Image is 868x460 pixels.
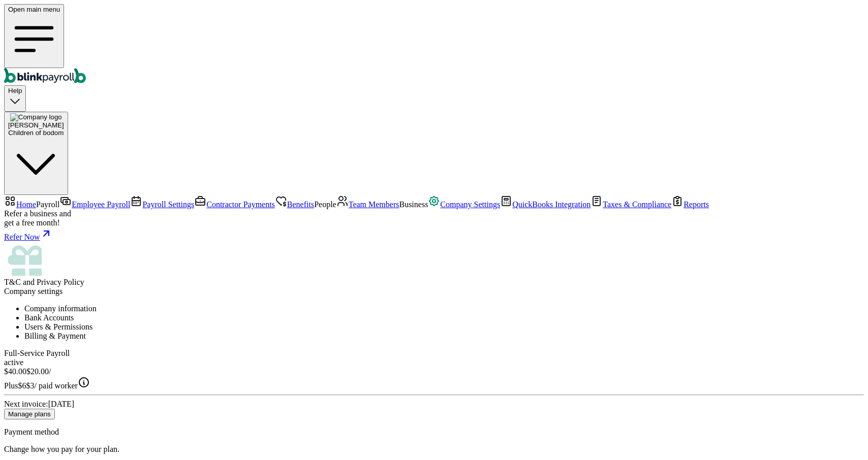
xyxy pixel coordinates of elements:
p: Change how you pay for your plan. [4,445,864,454]
span: Team Members [349,200,399,209]
div: Children of bodom [8,129,64,137]
span: and [4,278,84,286]
span: T&C [4,278,21,286]
a: Employee Payroll [59,200,130,209]
span: Payroll Settings [142,200,194,209]
span: Open main menu [8,6,60,13]
img: Company logo [10,113,62,121]
a: Team Members [336,200,399,209]
button: Company logo[PERSON_NAME]Children of bodom [4,112,68,195]
span: $ 20.00 [26,367,49,376]
span: [PERSON_NAME] [8,121,64,129]
span: Payroll [36,200,59,209]
a: Reports [671,200,709,209]
span: / [49,367,51,376]
li: Users & Permissions [24,322,864,332]
span: Reports [684,200,709,209]
a: QuickBooks Integration [500,200,591,209]
span: Plus $ 3 / paid worker [4,381,78,390]
span: Contractor Payments [206,200,275,209]
iframe: Chat Widget [817,411,868,460]
span: Company Settings [440,200,500,209]
span: Employee Payroll [72,200,130,209]
a: Company Settings [428,200,500,209]
span: Taxes & Compliance [603,200,671,209]
span: Home [16,200,36,209]
span: Full-Service Payroll [4,349,70,357]
span: Business [399,200,428,209]
a: Contractor Payments [194,200,275,209]
a: Home [4,200,36,209]
div: Refer a business and get a free month! [4,209,864,227]
span: Company settings [4,287,63,295]
span: $ 40.00 [4,367,26,376]
p: Payment method [4,428,864,437]
span: Privacy Policy [37,278,84,286]
span: $ 6 [18,381,26,390]
span: [DATE] [48,400,75,408]
span: People [314,200,336,209]
li: Bank Accounts [24,313,864,322]
a: Taxes & Compliance [591,200,671,209]
button: Open main menu [4,4,64,68]
nav: Sidebar [4,195,864,287]
div: active [4,358,864,367]
span: Help [8,87,22,94]
span: Next invoice: [4,400,48,408]
button: Manage plans [4,409,55,419]
li: Billing & Payment [24,332,864,341]
li: Company information [24,304,864,313]
button: Help [4,85,26,111]
span: Benefits [287,200,314,209]
a: Payroll Settings [130,200,194,209]
span: QuickBooks Integration [512,200,591,209]
a: Benefits [275,200,314,209]
nav: Global [4,4,864,85]
a: Refer Now [4,227,864,242]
